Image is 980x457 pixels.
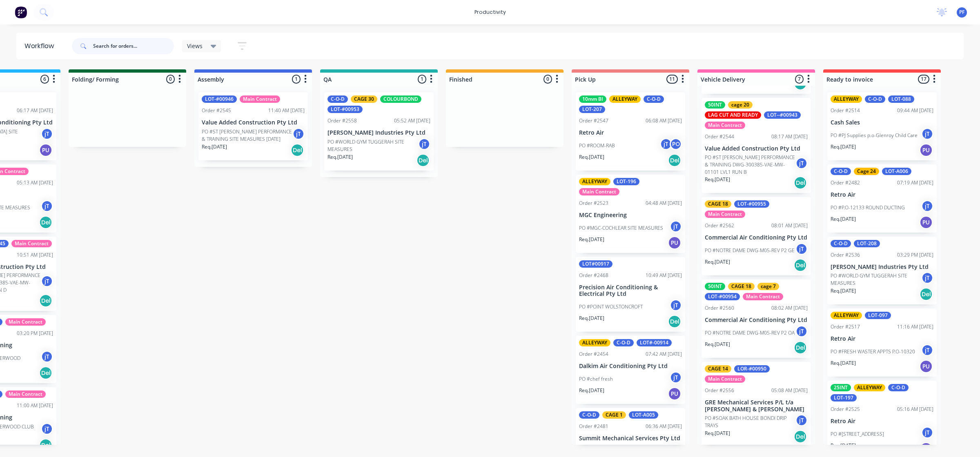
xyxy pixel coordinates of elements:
p: PO #P.O-12133 ROUND DUCTING [831,204,905,211]
div: C-O-DCAGE 30COLOURBONDLOT-#00953Order #255805:52 AM [DATE][PERSON_NAME] Industries Pty LtdPO #WOR... [324,92,434,171]
div: PU [39,144,52,157]
div: CAGE 30 [351,95,377,103]
p: Summit Mechanical Services Pty Ltd [579,435,682,442]
div: CAGE 18 [705,200,731,208]
div: 10:49 AM [DATE] [646,272,682,279]
div: Main Contract [743,293,783,300]
div: C-O-D [865,95,885,103]
div: jT [921,426,933,439]
p: Req. [DATE] [705,176,730,183]
div: Del [668,154,681,167]
p: Commercial Air Conditioning Pty Ltd [705,317,808,324]
div: LOT-#00953 [327,106,363,113]
div: 08:02 AM [DATE] [771,304,808,312]
div: 03:29 PM [DATE] [897,251,933,259]
div: ALLEYWAY [854,384,885,391]
div: LOT-#00955 [734,200,769,208]
div: Order #2468 [579,272,608,279]
p: Commercial Air Conditioning Pty Ltd [705,234,808,241]
p: Req. [DATE] [831,215,856,223]
div: 05:13 AM [DATE] [17,179,53,186]
div: Order #2562 [705,222,734,229]
div: Workflow [24,41,58,51]
p: PO #NOTRE DAME DWG-M05-REV P2 OA [705,329,795,337]
div: C-O-D [327,95,348,103]
div: Order #2481 [579,423,608,430]
div: CAGE 1 [602,411,626,419]
div: jT [41,200,53,212]
span: PF [959,9,964,16]
div: Order #2560 [705,304,734,312]
div: cage 20 [728,101,753,109]
div: ALLEYWAY [831,95,862,103]
div: jT [418,138,430,150]
div: PU [920,442,933,455]
div: Order #2545 [202,107,231,114]
div: Main Contract [5,390,46,398]
div: LAG CUT AND READY [705,111,761,119]
div: Order #2523 [579,200,608,207]
div: LOT-088 [888,95,914,103]
div: 11:16 AM [DATE] [897,323,933,331]
div: Order #2514 [831,107,860,114]
div: Order #2454 [579,351,608,358]
div: Del [39,439,52,452]
div: LOT#00917Order #246810:49 AM [DATE]Precision Air Conditioning & Electrical Pty LtdPO #POINT WOLST... [576,257,685,332]
p: Req. [DATE] [831,143,856,151]
p: PO #WORLD GYM TUGGERAH SITE MEASURES [831,272,921,287]
div: 10mm BI [579,95,606,103]
p: PO #ROOM-RAB [579,142,615,149]
p: PO #MGC-COCHLEAR SITE MEASURES [579,224,663,232]
div: Order #2556 [705,387,734,394]
p: PO #POINT WOLSTONCROFT [579,303,643,311]
div: Main Contract [240,95,280,103]
div: PU [920,216,933,229]
div: jT [921,200,933,212]
div: Main Contract [705,211,745,218]
div: LOT-197 [831,394,857,402]
div: 05:52 AM [DATE] [394,117,430,124]
p: Req. [DATE] [831,442,856,449]
div: jT [670,371,682,384]
div: ALLEYWAY [831,312,862,319]
div: ALLEYWAYC-O-DLOT#-00914Order #245407:42 AM [DATE]Dalkim Air Conditioning Pty LtdPO #chef freshjTR... [576,336,685,404]
p: Req. [DATE] [202,143,227,151]
div: PU [668,387,681,400]
div: Order #2536 [831,251,860,259]
div: jT [660,138,672,150]
p: Value Added Construction Pty Ltd [705,145,808,152]
img: Factory [15,6,27,18]
p: Retro Air [831,191,933,198]
div: LOT#00917 [579,260,612,268]
p: PO #[STREET_ADDRESS] [831,430,884,438]
p: PO #ST [PERSON_NAME] PERFORMANCE & TRAINING SITE MEASURES [DATE] [202,128,292,143]
span: Views [187,42,203,50]
div: C-O-D [644,95,664,103]
p: PO #ST [PERSON_NAME] PERFORMANCE & TRAINING DWG-300385-VAE-MW-01101 LVL1 RUN B [705,154,795,176]
p: PO #NOTRE DAME DWG-M05-REV P2 GE [705,247,795,254]
div: jT [41,423,53,435]
p: PO #WORLD GYM TUGGERAH SITE MEASURES [327,138,418,153]
div: jT [795,325,808,337]
p: Req. [DATE] [579,236,604,243]
div: jT [795,243,808,255]
p: Req. [DATE] [705,430,730,437]
div: 04:48 AM [DATE] [646,200,682,207]
div: jT [670,444,682,456]
input: Search for orders... [93,38,174,54]
div: 08:17 AM [DATE] [771,133,808,140]
div: PU [920,360,933,373]
div: jT [795,414,808,426]
div: Del [794,176,807,189]
div: 10:51 AM [DATE] [17,251,53,259]
div: ALLEYWAY [579,178,610,185]
div: 11:40 AM [DATE] [268,107,305,114]
div: Order #2525 [831,406,860,413]
div: LOT-#00954 [705,293,740,300]
div: Order #2558 [327,117,357,124]
div: LOT--#00943 [764,111,801,119]
div: Main Contract [579,188,619,195]
div: 10mm BIALLEYWAYC-O-DLOT-207Order #254706:08 AM [DATE]Retro AirPO #ROOM-RABjTPOReq.[DATE]Del [576,92,685,171]
div: Main Contract [11,240,52,247]
div: ALLEYWAY [609,95,641,103]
